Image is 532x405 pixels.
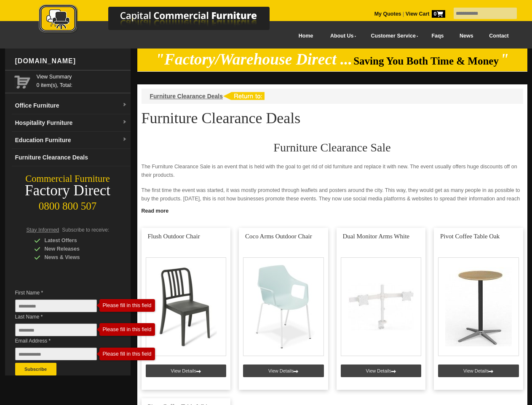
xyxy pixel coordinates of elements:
[12,49,131,74] div: [DOMAIN_NAME]
[142,110,523,126] h1: Furniture Clearance Deals
[37,73,127,88] span: 0 item(s), Total:
[34,245,114,253] div: New Releases
[34,236,114,245] div: Latest Offers
[432,10,445,18] span: 0
[15,289,110,297] span: First Name *
[452,27,481,46] a: News
[321,27,361,46] a: About Us
[424,27,452,46] a: Faqs
[15,363,56,375] button: Subscribe
[142,162,523,179] p: The Furniture Clearance Sale is an event that is held with the goal to get rid of old furniture a...
[12,114,131,132] a: Hospitality Furnituredropdown
[5,173,131,185] div: Commercial Furniture
[15,313,110,321] span: Last Name *
[137,205,527,215] a: Click to read more
[12,97,131,114] a: Office Furnituredropdown
[500,51,509,68] em: "
[103,351,152,357] div: Please fill in this field
[15,337,110,345] span: Email Address *
[16,4,310,38] a: Capital Commercial Furniture Logo
[150,93,223,100] a: Furniture Clearance Deals
[5,185,131,197] div: Factory Direct
[374,11,401,17] a: My Quotes
[15,324,97,336] input: Last Name *
[27,227,59,233] span: Stay Informed
[155,51,352,68] em: "Factory/Warehouse Direct ...
[16,4,310,35] img: Capital Commercial Furniture Logo
[15,300,97,312] input: First Name *
[103,302,152,308] div: Please fill in this field
[122,137,127,142] img: dropdown
[12,149,131,166] a: Furniture Clearance Deals
[5,196,131,212] div: 0800 800 507
[122,103,127,108] img: dropdown
[142,186,523,211] p: The first time the event was started, it was mostly promoted through leaflets and posters around ...
[406,11,445,17] strong: View Cart
[142,141,523,154] h2: Furniture Clearance Sale
[103,327,152,332] div: Please fill in this field
[481,27,516,46] a: Contact
[12,132,131,149] a: Education Furnituredropdown
[122,120,127,125] img: dropdown
[404,11,445,17] a: View Cart0
[353,55,499,67] span: Saving You Both Time & Money
[34,253,114,262] div: News & Views
[361,27,423,46] a: Customer Service
[62,227,109,233] span: Subscribe to receive:
[223,92,265,100] img: return to
[15,348,97,360] input: Email Address *
[37,73,127,81] a: View Summary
